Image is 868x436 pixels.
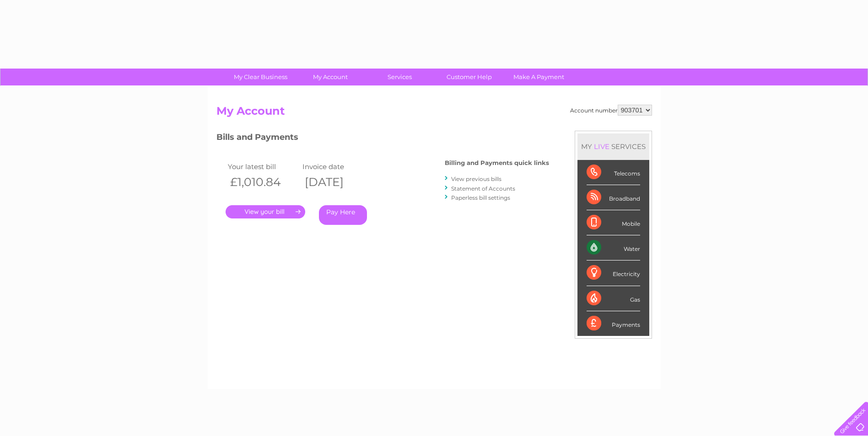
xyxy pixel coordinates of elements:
[216,105,652,122] h2: My Account
[451,194,510,201] a: Paperless bill settings
[587,261,640,286] div: Electricity
[292,69,368,85] a: My Account
[445,160,549,166] h4: Billing and Payments quick links
[319,205,367,225] a: Pay Here
[587,311,640,336] div: Payments
[587,286,640,311] div: Gas
[570,105,652,116] div: Account number
[226,160,301,173] td: Your latest bill
[300,160,375,173] td: Invoice date
[362,69,437,85] a: Services
[216,131,549,147] h3: Bills and Payments
[431,69,507,85] a: Customer Help
[300,173,375,191] th: [DATE]
[592,142,611,151] div: LIVE
[451,185,515,192] a: Statement of Accounts
[223,69,298,85] a: My Clear Business
[226,205,305,218] a: .
[587,210,640,235] div: Mobile
[587,185,640,210] div: Broadband
[577,133,649,160] div: MY SERVICES
[587,235,640,261] div: Water
[226,173,301,191] th: £1,010.84
[451,175,501,182] a: View previous bills
[501,69,577,85] a: Make A Payment
[587,160,640,185] div: Telecoms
